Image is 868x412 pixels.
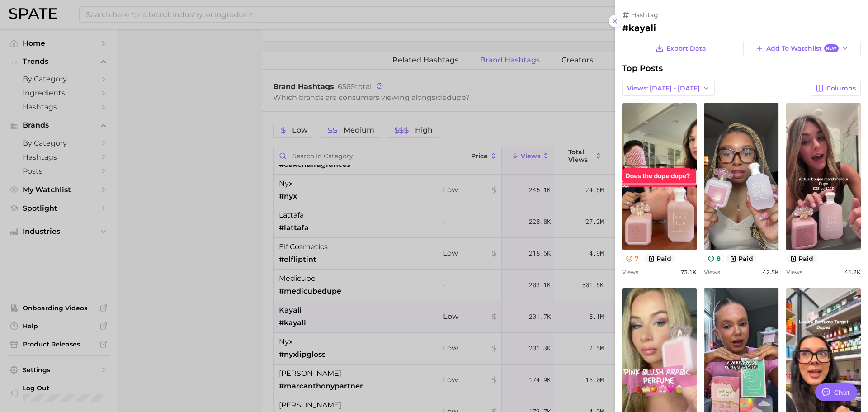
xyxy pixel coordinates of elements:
button: Columns [811,81,861,96]
span: 41.2k [844,269,861,275]
button: 8 [704,254,724,263]
button: Views: [DATE] - [DATE] [622,81,715,96]
span: Views [786,269,802,275]
span: Add to Watchlist [766,44,838,53]
h2: #kayali [622,23,861,33]
span: 42.5k [763,269,779,275]
span: New [824,44,839,53]
button: paid [786,254,817,263]
span: Views [622,269,638,275]
span: Views [704,269,720,275]
span: 73.1k [680,269,697,275]
button: Export Data [653,41,708,56]
span: Columns [826,85,856,92]
span: Export Data [666,45,706,52]
button: 7 [622,254,642,263]
span: Top Posts [622,63,663,73]
button: Add to WatchlistNew [743,41,861,56]
button: paid [726,254,757,263]
span: hashtag [631,11,658,19]
button: paid [644,254,675,263]
span: Views: [DATE] - [DATE] [627,85,700,92]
